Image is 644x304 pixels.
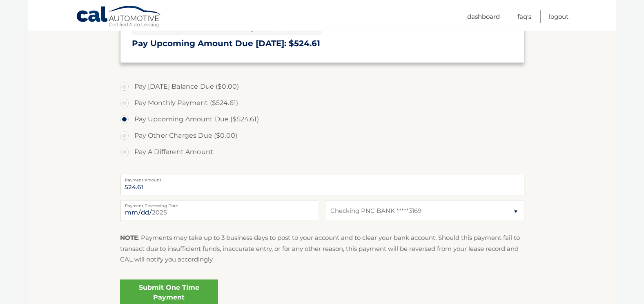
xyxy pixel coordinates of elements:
[120,111,524,127] label: Pay Upcoming Amount Due ($524.61)
[549,10,568,23] a: Logout
[517,10,531,23] a: FAQ's
[120,201,318,207] label: Payment Processing Date
[120,234,138,241] strong: NOTE
[120,78,524,95] label: Pay [DATE] Balance Due ($0.00)
[120,144,524,160] label: Pay A Different Amount
[120,232,524,265] p: : Payments may take up to 3 business days to post to your account and to clear your bank account....
[120,175,524,195] input: Payment Amount
[132,38,513,49] h3: Pay Upcoming Amount Due [DATE]: $524.61
[467,10,500,23] a: Dashboard
[120,201,318,221] input: Payment Date
[120,127,524,144] label: Pay Other Charges Due ($0.00)
[76,5,162,29] a: Cal Automotive
[120,175,524,181] label: Payment Amount
[120,95,524,111] label: Pay Monthly Payment ($524.61)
